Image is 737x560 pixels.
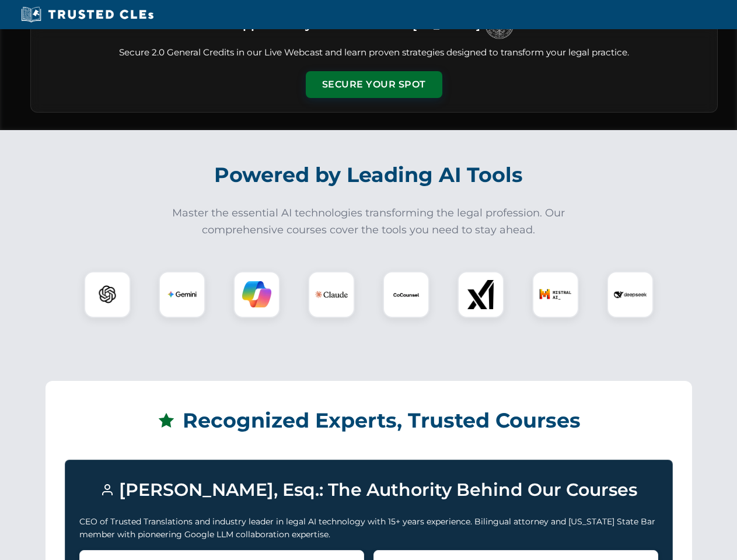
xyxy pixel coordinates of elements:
[306,71,442,98] button: Secure Your Spot
[165,205,573,239] p: Master the essential AI technologies transforming the legal profession. Our comprehensive courses...
[308,271,355,318] div: Claude
[242,280,271,309] img: Copilot Logo
[315,278,348,311] img: Claude Logo
[90,278,124,311] img: ChatGPT Logo
[79,474,658,506] h3: [PERSON_NAME], Esq.: The Authority Behind Our Courses
[233,271,280,318] div: Copilot
[167,280,197,309] img: Gemini Logo
[159,271,205,318] div: Gemini
[532,271,579,318] div: Mistral AI
[539,278,572,311] img: Mistral AI Logo
[46,155,692,195] h2: Powered by Leading AI Tools
[65,400,673,441] h2: Recognized Experts, Trusted Courses
[45,46,703,60] p: Secure 2.0 General Credits in our Live Webcast and learn proven strategies designed to transform ...
[383,271,429,318] div: CoCounsel
[392,280,421,309] img: CoCounsel Logo
[18,6,157,23] img: Trusted CLEs
[79,515,658,541] p: CEO of Trusted Translations and industry leader in legal AI technology with 15+ years experience....
[607,271,654,318] div: DeepSeek
[466,280,495,309] img: xAI Logo
[84,271,131,318] div: ChatGPT
[614,278,647,311] img: DeepSeek Logo
[457,271,504,318] div: xAI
